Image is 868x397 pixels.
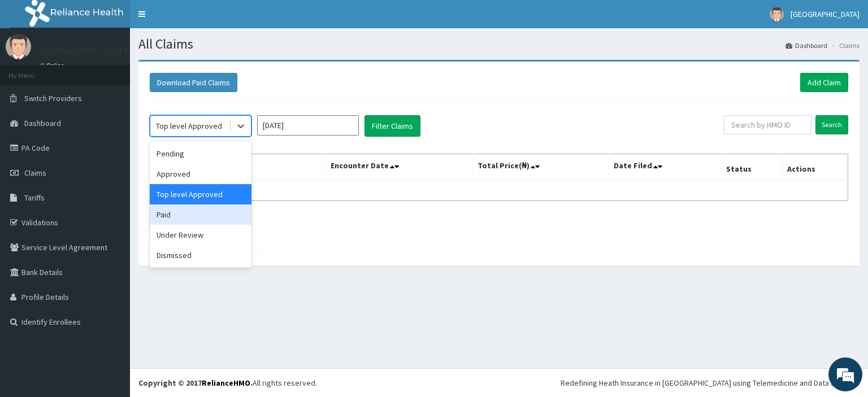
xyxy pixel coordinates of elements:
[130,368,868,397] footer: All rights reserved.
[561,377,860,389] div: Redefining Heath Insurance in [GEOGRAPHIC_DATA] using Telemedicine and Data Science!
[138,378,253,388] strong: Copyright © 2017 .
[150,164,251,184] div: Approved
[722,154,782,180] th: Status
[782,154,848,180] th: Actions
[138,37,860,51] h1: All Claims
[21,56,46,85] img: d_794563401_company_1708531726252_794563401
[59,63,190,78] div: Chat with us now
[150,73,237,92] button: Download Paid Claims
[257,115,359,136] input: Select Month and Year
[185,6,212,33] div: Minimize live chat window
[828,41,860,50] li: Claims
[473,154,609,180] th: Total Price(₦)
[364,115,420,137] button: Filter Claims
[150,184,251,204] div: Top level Approved
[24,93,82,103] span: Switch Providers
[326,154,473,180] th: Encounter Date
[800,73,848,92] a: Add Claim
[791,9,860,19] span: [GEOGRAPHIC_DATA]
[609,154,722,180] th: Date Filed
[40,62,67,69] a: Online
[24,193,45,203] span: Tariffs
[785,41,827,50] a: Dashboard
[6,34,31,59] img: User Image
[770,7,784,21] img: User Image
[150,204,251,225] div: Paid
[202,378,250,388] a: RelianceHMO
[66,124,156,238] span: We're online!
[24,118,61,128] span: Dashboard
[24,168,46,178] span: Claims
[6,272,215,311] textarea: Type your message and hit 'Enter'
[150,225,251,245] div: Under Review
[156,120,222,132] div: Top level Approved
[150,245,251,265] div: Dismissed
[815,115,848,134] input: Search
[724,115,811,134] input: Search by HMO ID
[150,143,251,164] div: Pending
[40,46,133,56] p: [GEOGRAPHIC_DATA]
